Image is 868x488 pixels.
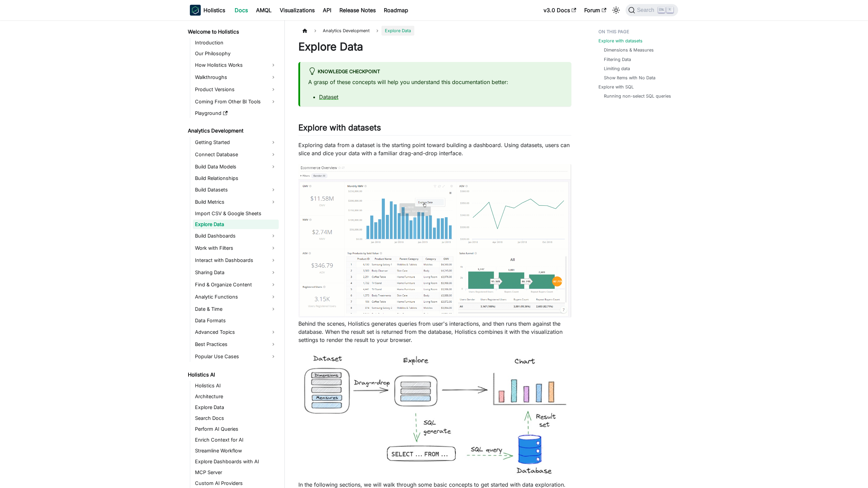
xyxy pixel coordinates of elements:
button: Switch between dark and light mode (currently light mode) [611,5,622,16]
a: Explore with SQL [598,84,634,90]
a: Running non-select SQL queries [604,93,671,99]
b: Holistics [203,6,225,14]
kbd: K [667,7,673,13]
a: Build Datasets [193,184,279,195]
a: Visualizations [276,5,319,16]
a: Search Docs [193,413,279,423]
a: Dimensions & Measures [604,47,654,53]
button: Search (Ctrl+K) [626,4,678,16]
a: Holistics AI [193,381,279,390]
a: Getting Started [193,137,279,148]
a: Explore Data [193,403,279,412]
a: Explore with datasets [598,38,643,44]
a: v3.0 Docs [539,5,580,16]
a: Analytics Development [186,126,279,136]
span: Analytics Development [319,26,373,36]
img: Holistics [190,5,201,16]
a: Welcome to Holistics [186,27,279,37]
a: Our Philosophy [193,49,279,58]
a: Advanced Topics [193,327,279,338]
a: API [319,5,335,16]
a: Find & Organize Content [193,279,279,290]
a: Sharing Data [193,267,279,278]
a: Data Formats [193,316,279,325]
a: Limiting data [604,65,630,72]
a: Interact with Dashboards [193,255,279,266]
p: Behind the scenes, Holistics generates queries from user's interactions, and then runs them again... [298,320,571,344]
a: Connect Database [193,149,279,160]
a: Release Notes [335,5,380,16]
a: Perform AI Queries [193,424,279,434]
a: MCP Server [193,468,279,477]
a: Build Metrics [193,197,279,207]
a: Import CSV & Google Sheets [193,209,279,218]
a: Home page [298,26,311,36]
a: Walkthroughs [193,72,279,83]
p: A grasp of these concepts will help you understand this documentation better: [308,78,563,86]
a: Build Dashboards [193,230,279,241]
a: Dataset [319,94,338,100]
a: Popular Use Cases [193,351,279,362]
a: Custom AI Providers [193,479,279,488]
a: Filtering Data [604,56,631,63]
a: Explore Dashboards with AI [193,457,279,466]
a: AMQL [252,5,276,16]
span: Explore Data [381,26,414,36]
a: Architecture [193,392,279,401]
a: Streamline Workflow [193,446,279,455]
nav: Docs sidebar [183,20,285,488]
a: Docs [231,5,252,16]
a: Show Items with No Data [604,75,655,81]
a: Playground [193,108,279,118]
div: Knowledge Checkpoint [308,67,563,76]
a: Analytic Functions [193,291,279,302]
a: Build Relationships [193,174,279,183]
a: How Holistics Works [193,60,279,70]
a: Forum [580,5,610,16]
a: HolisticsHolistics [190,5,225,16]
h2: Explore with datasets [298,123,571,136]
a: Explore Data [193,220,279,229]
a: Roadmap [380,5,412,16]
nav: Breadcrumbs [298,26,571,36]
a: Product Versions [193,84,279,95]
a: Introduction [193,38,279,47]
a: Holistics AI [186,370,279,380]
a: Work with Filters [193,243,279,253]
a: Date & Time [193,304,279,314]
h1: Explore Data [298,40,571,54]
a: Enrich Context for AI [193,435,279,445]
a: Build Data Models [193,161,279,172]
a: Coming From Other BI Tools [193,96,279,107]
span: Search [635,7,658,13]
a: Best Practices [193,339,279,350]
p: Exploring data from a dataset is the starting point toward building a dashboard. Using datasets, ... [298,141,571,157]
